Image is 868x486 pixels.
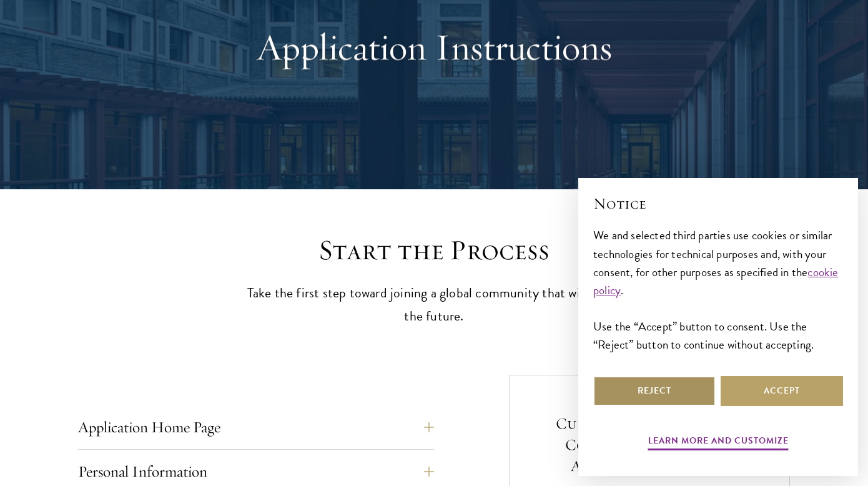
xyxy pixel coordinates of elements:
h2: Notice [593,193,843,214]
p: Take the first step toward joining a global community that will shape the future. [240,282,628,328]
h2: Start the Process [240,233,628,268]
h1: Application Instructions [219,24,649,69]
a: cookie policy [593,263,839,299]
h5: Current Selection Cycle: Countdown to [DATE] Application Deadline [544,413,755,477]
button: Reject [593,376,716,406]
div: We and selected third parties use cookies or similar technologies for technical purposes and, wit... [593,226,843,353]
button: Learn more and customize [648,433,789,452]
button: Application Home Page [78,412,434,442]
button: Accept [721,376,843,406]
